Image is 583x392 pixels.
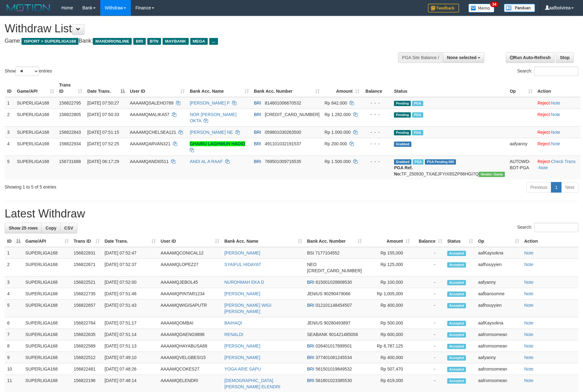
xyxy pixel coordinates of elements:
a: Note [551,130,560,135]
span: Accepted [447,332,466,338]
td: aafyanny [507,138,535,156]
span: MAYBANK [163,38,189,45]
a: Note [524,320,533,325]
td: 156822764 [71,317,102,329]
td: 9 [5,352,23,363]
td: AAAAMQJEBOL45 [158,277,222,288]
span: MANDIRIONLINE [93,38,132,45]
a: CSV [60,223,77,233]
span: BRI [307,355,314,360]
td: 3 [5,277,23,288]
td: AAAAMQVELGBESI15 [158,352,222,363]
td: SUPERLIGA168 [23,247,71,259]
a: Note [524,366,533,371]
th: Trans ID: activate to sort column ascending [71,236,102,247]
td: aafbansomne [476,288,522,300]
h1: Withdraw List [5,22,382,35]
span: BRI [307,280,314,285]
a: GHAIRU LAGHWUN HADID [190,141,245,146]
th: Bank Acc. Number: activate to sort column ascending [305,236,364,247]
label: Search: [517,67,578,76]
td: aafromsomean [476,340,522,352]
td: SUPERLIGA168 [23,300,71,317]
a: Note [524,378,533,383]
td: · [535,97,581,109]
span: AAAAMQSALEHO789 [130,100,173,105]
td: SUPERLIGA168 [23,340,71,352]
input: Search: [534,67,578,76]
span: BSI [307,250,314,255]
td: Rp 400,000 [364,352,412,363]
span: Accepted [447,355,466,361]
th: User ID: activate to sort column ascending [158,236,222,247]
span: [DATE] 07:50:33 [87,112,119,117]
td: SUPERLIGA168 [14,126,57,138]
span: PGA Pending [425,159,456,165]
td: SUPERLIGA168 [14,156,57,180]
span: JENIUS [307,320,323,325]
img: Feedback.jpg [428,4,459,12]
span: BRI [307,378,314,383]
th: Action [535,79,581,97]
span: Copy [45,226,56,231]
td: aafKaysokna [476,317,522,329]
th: Amount: activate to sort column ascending [364,236,412,247]
span: 156822843 [59,130,81,135]
th: Action [522,236,578,247]
th: ID: activate to sort column descending [5,236,23,247]
th: Balance: activate to sort column ascending [412,236,445,247]
td: 1 [5,247,23,259]
th: Op: activate to sort column ascending [476,236,522,247]
a: [PERSON_NAME] P [190,100,230,105]
td: 2 [5,259,23,277]
span: Copy 602001004818506 to clipboard [265,112,320,117]
td: - [412,288,445,300]
td: SUPERLIGA168 [23,277,71,288]
td: · [535,109,581,126]
button: None selected [443,52,484,63]
a: Note [551,100,560,105]
td: 156822512 [71,352,102,363]
td: - [412,247,445,259]
td: 5 [5,156,14,180]
b: PGA Ref. No: [394,165,413,176]
span: 156822934 [59,141,81,146]
span: Grabbed [394,142,411,147]
td: - [412,277,445,288]
label: Show entries [5,67,52,76]
td: 1 [5,97,14,109]
a: Note [524,332,533,337]
span: Copy 059801030263500 to clipboard [265,130,301,135]
span: Accepted [447,321,466,326]
span: Accepted [447,303,466,308]
h1: Latest Withdraw [5,208,578,220]
td: aafromsomean [476,363,522,375]
input: Search: [534,223,578,232]
span: Rp 1.282.000 [325,112,351,117]
td: 5 [5,300,23,317]
td: [DATE] 07:52:00 [102,277,158,288]
span: Copy 901421485056 to clipboard [329,332,358,337]
a: Reject [538,130,550,135]
td: SUPERLIGA168 [14,109,57,126]
span: NEO [307,262,316,267]
a: [PERSON_NAME] WIGI [PERSON_NAME] [224,303,271,314]
td: AAAAMQCOKES27 [158,363,222,375]
a: [PERSON_NAME] NE [190,130,233,135]
div: - - - [364,111,389,118]
td: SUPERLIGA168 [23,259,71,277]
a: Run Auto-Refresh [506,52,555,63]
td: [DATE] 07:49:10 [102,352,158,363]
span: BRI [254,112,261,117]
span: Accepted [447,367,466,372]
div: - - - [364,129,389,135]
td: 156822671 [71,259,102,277]
td: 2 [5,109,14,126]
td: Rp 400,000 [364,300,412,317]
span: Pending [394,101,411,106]
a: NOR [PERSON_NAME] OKTA [190,112,236,123]
span: JENIUS [307,291,323,296]
span: SEABANK [307,332,328,337]
span: Copy 90280493897 to clipboard [324,320,351,325]
span: AAAAMQMALIKA57 [130,112,169,117]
